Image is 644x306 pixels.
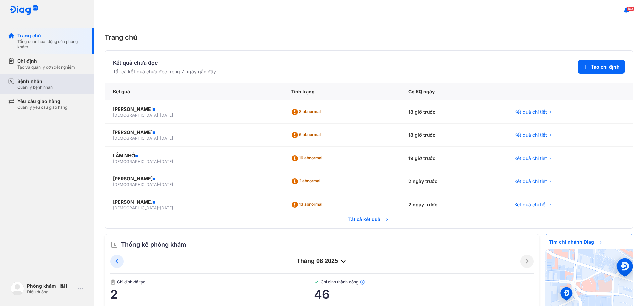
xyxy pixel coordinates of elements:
span: 46 [314,288,534,301]
div: 18 giờ trước [400,100,506,124]
span: - [158,205,160,210]
div: Kết quả chưa đọc [113,59,216,67]
div: [PERSON_NAME] [113,199,275,205]
span: [DATE] [160,136,173,141]
img: checked-green.01cc79e0.svg [314,279,319,285]
span: Kết quả chi tiết [514,132,547,138]
div: Quản lý bệnh nhân [17,85,53,90]
div: Tạo và quản lý đơn xét nghiệm [17,64,75,70]
span: [DATE] [160,113,173,118]
div: Tất cả kết quả chưa đọc trong 7 ngày gần đây [113,68,216,75]
span: [DEMOGRAPHIC_DATA] [113,113,158,118]
div: 6 abnormal [291,130,323,140]
div: Bệnh nhân [17,78,53,85]
div: Trang chủ [17,32,86,39]
span: Tìm chi nhánh Diag [545,234,607,249]
div: [PERSON_NAME] [113,106,275,113]
div: 19 giờ trước [400,147,506,170]
span: [DEMOGRAPHIC_DATA] [113,159,158,164]
span: Kết quả chi tiết [514,155,547,162]
span: Thống kê phòng khám [121,240,186,249]
div: [PERSON_NAME] [113,175,275,182]
span: Chỉ định thành công [314,279,534,285]
div: Kết quả [105,83,283,100]
span: [DATE] [160,182,173,187]
img: order.5a6da16c.svg [110,241,118,249]
div: [PERSON_NAME] [113,129,275,136]
div: LÂM NHỎ [113,152,275,159]
span: [DEMOGRAPHIC_DATA] [113,136,158,141]
span: Chỉ định đã tạo [110,279,314,285]
div: Phòng khám H&H [27,282,75,289]
span: [DATE] [160,205,173,210]
span: 2 [110,288,314,301]
span: - [158,136,160,141]
div: 2 abnormal [291,176,323,187]
div: Chỉ định [17,58,75,64]
div: Yêu cầu giao hàng [17,98,67,105]
span: [DATE] [160,159,173,164]
button: Tạo chỉ định [578,60,625,74]
span: - [158,113,160,118]
span: - [158,159,160,164]
span: [DEMOGRAPHIC_DATA] [113,205,158,210]
span: Kết quả chi tiết [514,178,547,185]
div: Điều dưỡng [27,289,75,295]
div: Tổng quan hoạt động của phòng khám [17,39,86,50]
span: Tất cả kết quả [344,212,394,227]
span: 103 [627,6,634,11]
div: Tình trạng [283,83,400,100]
div: 13 abnormal [291,199,325,210]
span: - [158,182,160,187]
img: logo [11,282,24,295]
span: Tạo chỉ định [591,63,620,70]
div: Quản lý yêu cầu giao hàng [17,105,67,110]
span: Kết quả chi tiết [514,108,547,115]
img: document.50c4cfd0.svg [110,279,116,285]
div: 2 ngày trước [400,170,506,193]
div: 18 giờ trước [400,124,506,147]
div: 2 ngày trước [400,193,506,216]
img: info.7e716105.svg [360,279,365,285]
div: tháng 08 2025 [124,257,520,265]
span: [DEMOGRAPHIC_DATA] [113,182,158,187]
span: Kết quả chi tiết [514,201,547,208]
div: Trang chủ [105,32,633,42]
div: 16 abnormal [291,153,325,164]
div: 8 abnormal [291,106,323,117]
img: logo [9,5,38,16]
div: Có KQ ngày [400,83,506,100]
